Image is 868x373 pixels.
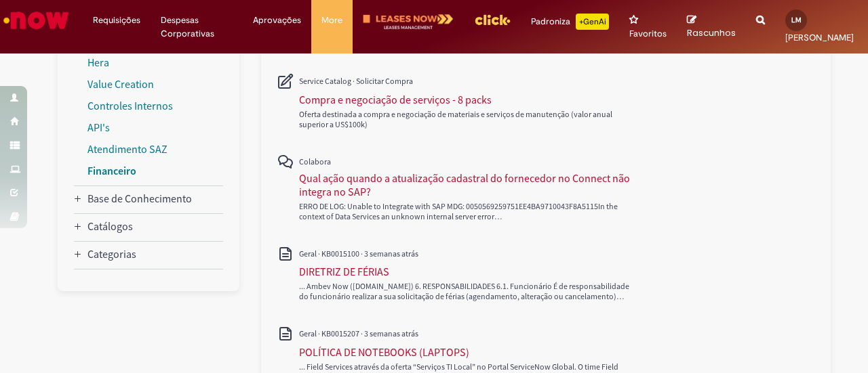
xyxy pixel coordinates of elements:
span: Rascunhos [687,26,736,39]
img: ServiceNow [1,7,71,34]
span: Favoritos [629,27,667,41]
span: LM [791,16,802,24]
img: click_logo_yellow_360x200.png [474,9,511,30]
span: More [321,14,342,27]
p: +GenAi [576,14,609,30]
span: [PERSON_NAME] [785,32,854,43]
span: Aprovações [253,14,301,27]
img: logo-leases-transp-branco.png [363,14,454,30]
a: Rascunhos [687,14,736,39]
div: Padroniza [531,14,609,30]
span: Requisições [93,14,140,27]
span: Despesas Corporativas [161,14,233,41]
